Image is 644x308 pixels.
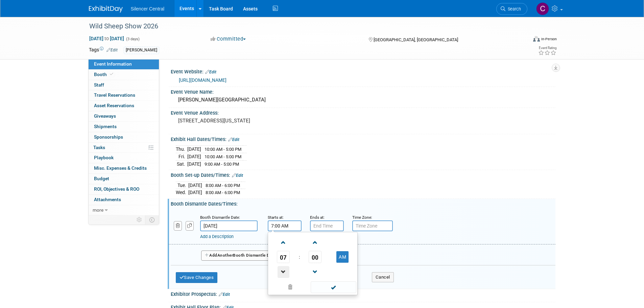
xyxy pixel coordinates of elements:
[94,124,117,129] span: Shipments
[94,165,147,171] span: Misc. Expenses & Credits
[89,6,123,13] img: ExhibitDay
[94,103,134,108] span: Asset Reservations
[94,155,114,160] span: Playbook
[309,251,321,263] span: Pick Minute
[536,2,549,15] img: Cade Cox
[89,111,159,121] a: Giveaways
[217,253,233,258] span: Another
[89,59,159,69] a: Event Information
[372,272,394,282] button: Cancel
[94,82,104,88] span: Staff
[178,118,324,124] pre: [STREET_ADDRESS][US_STATE]
[93,207,103,213] span: more
[206,190,240,195] span: 8:00 AM - 6:00 PM
[87,20,517,32] div: Wild Sheep Show 2026
[352,220,393,231] input: Time Zone
[187,160,201,167] td: [DATE]
[297,251,301,263] td: :
[179,77,226,83] a: [URL][DOMAIN_NAME]
[94,92,135,98] span: Travel Reservations
[201,251,280,261] button: AddAnotherBooth Dismantle Date
[309,263,321,280] a: Decrement Minute
[538,46,556,50] div: Event Rating
[205,147,241,152] span: 10:00 AM - 5:00 PM
[205,154,241,159] span: 10:00 AM - 5:00 PM
[205,162,239,167] span: 9:00 AM - 5:00 PM
[496,3,527,15] a: Search
[89,90,159,100] a: Travel Reservations
[505,6,521,11] span: Search
[268,220,302,231] input: Start Time
[94,134,123,140] span: Sponsorships
[188,182,202,189] td: [DATE]
[268,215,284,220] small: Starts at:
[232,173,243,178] a: Edit
[131,6,165,11] span: Silencer Central
[89,163,159,173] a: Misc. Expenses & Credits
[176,160,187,167] td: Sat.
[89,153,159,163] a: Playbook
[187,146,201,153] td: [DATE]
[89,70,159,80] a: Booth
[176,95,550,105] div: [PERSON_NAME][GEOGRAPHIC_DATA]
[269,283,311,292] a: Clear selection
[208,35,248,43] button: Committed
[176,146,187,153] td: Thu.
[228,137,239,142] a: Edit
[89,46,118,54] td: Tags
[89,184,159,194] a: ROI, Objectives & ROO
[200,220,258,231] input: Date
[94,186,139,192] span: ROI, Objectives & ROO
[145,215,159,224] td: Toggle Event Tabs
[176,153,187,161] td: Fri.
[187,153,201,161] td: [DATE]
[310,215,325,220] small: Ends at:
[89,205,159,215] a: more
[176,182,188,189] td: Tue.
[205,70,216,74] a: Edit
[188,189,202,196] td: [DATE]
[352,215,372,220] small: Time Zone:
[93,145,105,150] span: Tasks
[171,289,555,298] div: Exhibitor Prospectus:
[277,263,290,280] a: Decrement Hour
[171,134,555,143] div: Exhibit Hall Dates/Times:
[171,199,555,207] div: Booth Dismantle Dates/Times:
[171,108,555,116] div: Event Venue Address:
[89,122,159,132] a: Shipments
[541,37,557,42] div: In-Person
[309,234,321,251] a: Increment Minute
[89,101,159,111] a: Asset Reservations
[533,36,540,42] img: Format-Inperson.png
[124,47,159,54] div: [PERSON_NAME]
[487,35,557,45] div: Event Format
[176,272,218,283] button: Save Changes
[374,37,458,42] span: [GEOGRAPHIC_DATA], [GEOGRAPHIC_DATA]
[200,215,240,220] small: Booth Dismantle Date:
[94,197,121,202] span: Attachments
[125,37,140,41] span: (3 days)
[94,113,116,119] span: Giveaways
[171,87,555,95] div: Event Venue Name:
[171,67,555,75] div: Event Website:
[94,72,115,77] span: Booth
[219,292,230,297] a: Edit
[89,195,159,205] a: Attachments
[310,283,357,292] a: Done
[200,234,234,239] a: Add a Description
[89,143,159,153] a: Tasks
[103,36,110,41] span: to
[94,176,109,181] span: Budget
[310,220,344,231] input: End Time
[110,72,113,76] i: Booth reservation complete
[206,183,240,188] span: 8:00 AM - 6:00 PM
[277,234,290,251] a: Increment Hour
[134,215,145,224] td: Personalize Event Tab Strip
[277,251,290,263] span: Pick Hour
[171,170,555,179] div: Booth Set-up Dates/Times:
[89,174,159,184] a: Budget
[106,48,118,52] a: Edit
[89,132,159,142] a: Sponsorships
[89,80,159,90] a: Staff
[89,35,124,42] span: [DATE] [DATE]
